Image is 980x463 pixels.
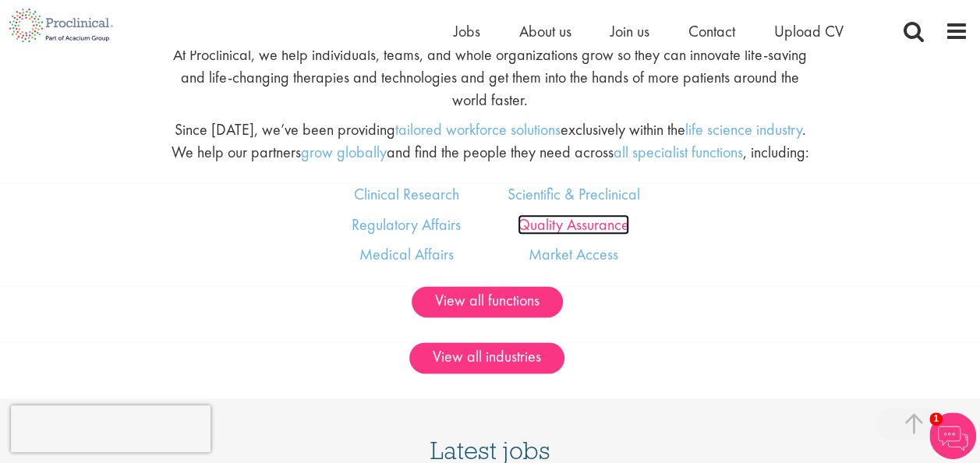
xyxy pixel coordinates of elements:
a: Upload CV [774,21,844,41]
p: Since [DATE], we’ve been providing exclusively within the . We help our partners and find the peo... [168,118,813,163]
a: Contact [688,21,735,41]
a: Quality Assurance [518,214,629,235]
a: About us [519,21,571,41]
p: At Proclinical, we help individuals, teams, and whole organizations grow so they can innovate lif... [168,44,813,111]
span: 1 [929,412,943,426]
a: Jobs [454,21,480,41]
a: View all industries [409,342,564,373]
iframe: reCAPTCHA [11,405,211,452]
a: Join us [610,21,649,41]
a: Medical Affairs [359,244,454,264]
a: Scientific & Preclinical [508,184,640,204]
a: Market Access [529,244,618,264]
a: View all functions [412,286,563,317]
a: tailored workforce solutions [395,119,561,140]
a: all specialist functions [614,142,743,162]
img: Chatbot [929,412,976,459]
a: Clinical Research [354,184,459,204]
a: Regulatory Affairs [352,214,461,235]
a: life science industry [685,119,802,140]
a: grow globally [301,142,387,162]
